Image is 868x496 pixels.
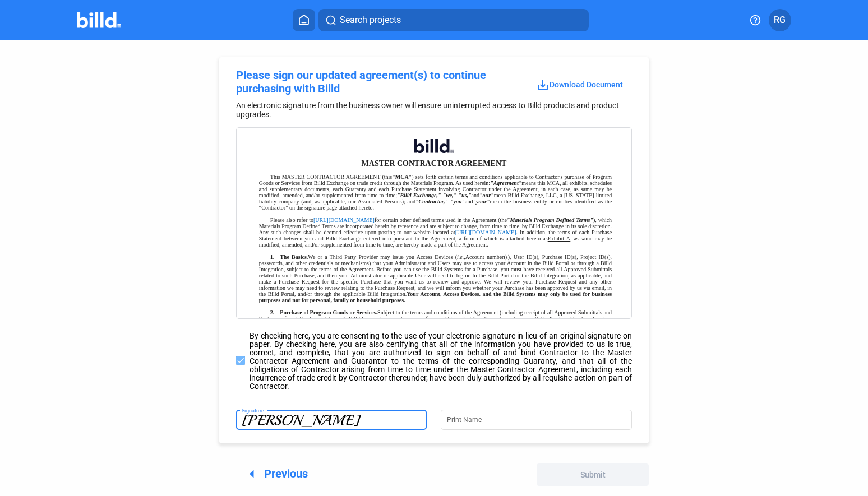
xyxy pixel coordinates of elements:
span: Previous [242,467,308,480]
b: 1. The Basics. [270,254,308,260]
div: This MASTER CONTRACTOR AGREEMENT (this ) sets forth certain terms and conditions applicable to Co... [259,174,612,217]
img: Billd Company Logo [77,12,121,28]
u: Exhibit A [548,235,570,242]
i: i.e., [457,254,465,260]
div: An electronic signature from the business owner will ensure uninterrupted access to Billd product... [219,101,649,119]
mat-icon: save_alt [536,78,550,92]
span: RG [774,13,786,27]
i: "Contractor," "you" [415,198,465,205]
i: "Materials Program Defined Terms" [507,217,593,223]
div: Subject to the terms and conditions of the Agreement (including receipt of all Approved Submittal... [259,309,612,359]
b: "MCA" [392,174,412,180]
span: Search projects [340,13,401,27]
a: [URL][DOMAIN_NAME] [313,217,375,223]
i: "your" [473,198,490,205]
span: Download Document [536,80,623,89]
h1: MASTER CONTRACTOR AGREEMENT [245,159,623,168]
span: By checking here, you are consenting to the use of your electronic signature in lieu of an origin... [250,330,632,391]
div: We or a Third Party Provider may issue you Access Devices ( Account number(s), User ID(s), Purcha... [259,254,612,309]
b: 2. Purchase of Program Goods or Services. [270,309,377,316]
div: Please sign our updated agreement(s) to continue purchasing with Billd [236,68,521,95]
div: Please also refer to for certain other defined terms used in the Agreement (the ), which Material... [259,217,612,254]
mat-icon: arrow_left [242,464,256,485]
b: Your Account, Access Devices, and the Billd Systems may only be used for business purposes and no... [259,291,612,303]
a: [URL][DOMAIN_NAME] [455,229,516,235]
span: Submit [580,470,606,479]
i: "Billd Exchange," "we," "us," [397,192,472,198]
i: "Agreement" [490,180,521,186]
i: "our" [479,192,494,198]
